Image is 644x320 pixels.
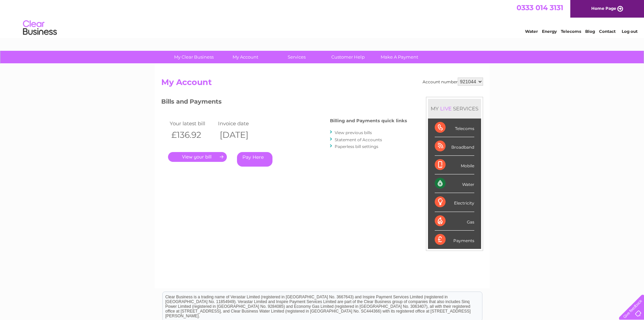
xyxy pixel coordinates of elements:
[163,4,482,33] div: Clear Business is a trading name of Verastar Limited (registered in [GEOGRAPHIC_DATA] No. 3667643...
[435,174,474,193] div: Water
[423,78,483,86] div: Account number
[561,29,581,34] a: Telecoms
[320,51,376,63] a: Customer Help
[435,119,474,137] div: Telecoms
[161,78,483,90] h2: My Account
[168,152,227,162] a: .
[428,99,481,118] div: MY SERVICES
[216,119,265,128] td: Invoice date
[517,3,563,12] a: 0333 014 3131
[335,130,372,135] a: View previous bills
[166,51,222,63] a: My Clear Business
[330,118,407,123] h4: Billing and Payments quick links
[435,231,474,249] div: Payments
[161,97,407,109] h3: Bills and Payments
[622,29,638,34] a: Log out
[435,156,474,174] div: Mobile
[435,193,474,212] div: Electricity
[269,51,325,63] a: Services
[216,128,265,142] th: [DATE]
[542,29,557,34] a: Energy
[372,51,427,63] a: Make A Payment
[439,105,453,112] div: LIVE
[168,119,217,128] td: Your latest bill
[168,128,217,142] th: £136.92
[335,137,382,142] a: Statement of Accounts
[335,144,378,149] a: Paperless bill settings
[585,29,595,34] a: Blog
[23,18,57,38] img: logo.png
[237,152,272,167] a: Pay Here
[599,29,616,34] a: Contact
[435,212,474,231] div: Gas
[217,51,273,63] a: My Account
[525,29,538,34] a: Water
[435,137,474,156] div: Broadband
